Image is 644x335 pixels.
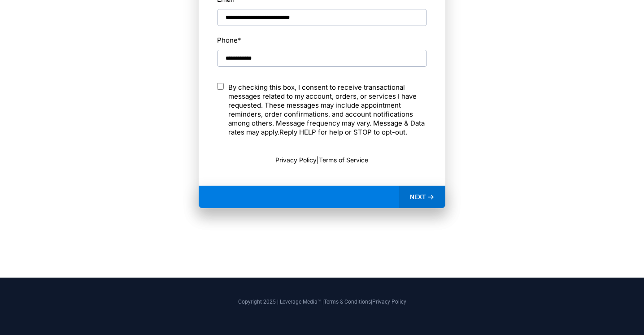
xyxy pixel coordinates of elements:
p: Copyright 2025 | Leverage Media™ | | [69,298,575,306]
span: NEXT [410,193,426,201]
a: Terms of Service [319,156,368,164]
a: Privacy Policy [372,299,406,305]
a: Terms & Conditions [324,299,371,305]
p: | [217,155,427,165]
label: Phone [217,34,427,46]
a: Privacy Policy [275,156,317,164]
p: By checking this box, I consent to receive transactional messages related to my account, orders, ... [228,83,427,137]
